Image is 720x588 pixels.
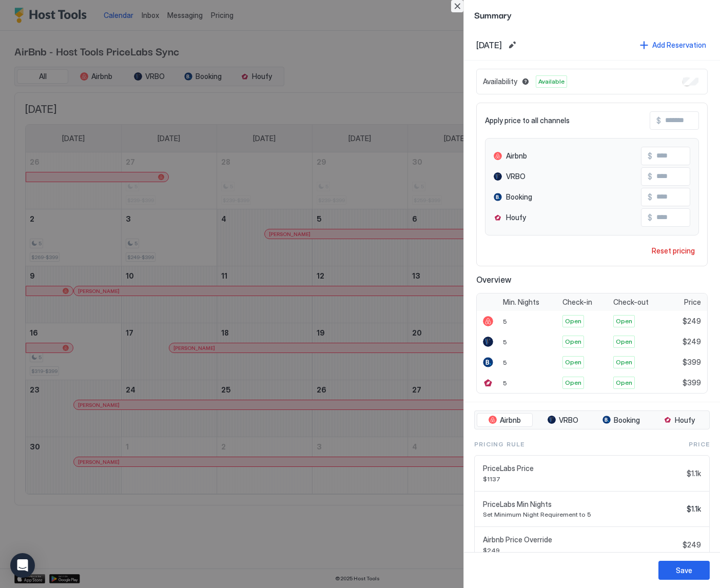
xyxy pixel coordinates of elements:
[565,358,581,367] span: Open
[503,379,507,387] span: 5
[648,192,652,202] span: $
[483,77,517,86] span: Availability
[10,553,35,578] div: Open Intercom Messenger
[535,413,591,427] button: VRBO
[476,40,502,50] span: [DATE]
[616,317,632,326] span: Open
[506,39,518,51] button: Edit date range
[616,358,632,367] span: Open
[538,77,565,86] span: Available
[474,440,524,449] span: Pricing Rule
[683,540,701,550] span: $249
[689,440,710,449] span: Price
[648,244,699,258] button: Reset pricing
[565,337,581,346] span: Open
[683,378,701,387] span: $399
[483,535,678,544] span: Airbnb Price Override
[638,38,708,52] button: Add Reservation
[565,378,581,387] span: Open
[474,410,710,430] div: tab-group
[474,8,710,21] span: Summary
[506,192,532,202] span: Booking
[562,298,592,307] span: Check-in
[503,338,507,346] span: 5
[675,416,695,425] span: Houfy
[506,213,526,222] span: Houfy
[519,75,532,88] button: Blocked dates override all pricing rules and remain unavailable until manually unblocked
[652,40,706,50] div: Add Reservation
[676,565,692,576] div: Save
[658,561,710,580] button: Save
[483,475,683,483] span: $1137
[483,500,683,509] span: PriceLabs Min Nights
[477,413,533,427] button: Airbnb
[483,464,683,473] span: PriceLabs Price
[500,416,521,425] span: Airbnb
[613,298,649,307] span: Check-out
[683,317,701,326] span: $249
[614,416,640,425] span: Booking
[565,317,581,326] span: Open
[616,337,632,346] span: Open
[687,504,701,514] span: $1.1k
[503,318,507,325] span: 5
[559,416,578,425] span: VRBO
[483,546,678,554] span: $249
[648,172,652,181] span: $
[503,298,539,307] span: Min. Nights
[656,116,661,125] span: $
[651,413,707,427] button: Houfy
[683,358,701,367] span: $399
[506,151,527,161] span: Airbnb
[683,337,701,346] span: $249
[684,298,701,307] span: Price
[687,469,701,478] span: $1.1k
[616,378,632,387] span: Open
[593,413,649,427] button: Booking
[476,275,708,285] span: Overview
[485,116,570,125] span: Apply price to all channels
[652,245,695,256] div: Reset pricing
[648,213,652,222] span: $
[503,359,507,366] span: 5
[506,172,526,181] span: VRBO
[648,151,652,161] span: $
[483,511,683,518] span: Set Minimum Night Requirement to 5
